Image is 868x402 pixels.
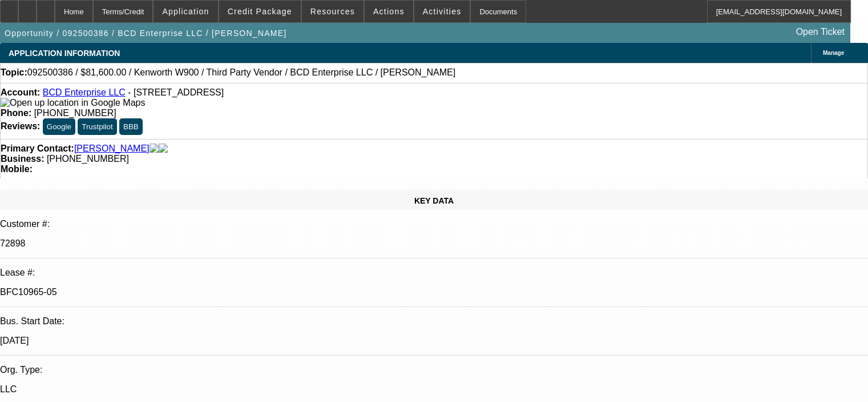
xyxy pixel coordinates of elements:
[128,87,224,97] span: - [STREET_ADDRESS]
[1,98,145,108] a: View Google Maps
[43,118,75,135] button: Google
[1,87,40,97] strong: Account:
[414,196,454,205] span: KEY DATA
[1,108,31,118] strong: Phone:
[1,154,44,164] strong: Business:
[228,7,292,16] span: Credit Package
[1,144,74,154] strong: Primary Contact:
[162,7,209,16] span: Application
[34,108,116,118] span: [PHONE_NUMBER]
[154,1,217,22] button: Application
[5,29,286,38] span: Opportunity / 092500386 / BCD Enterprise LLC / [PERSON_NAME]
[150,144,159,154] img: facebook-icon.png
[43,87,126,97] a: BCD Enterprise LLC
[1,98,145,108] img: Open up location in Google Maps
[159,144,168,154] img: linkedin-icon.png
[9,49,120,58] span: APPLICATION INFORMATION
[302,1,364,22] button: Resources
[47,154,129,164] span: [PHONE_NUMBER]
[823,50,844,56] span: Manage
[792,22,849,42] a: Open Ticket
[119,118,143,135] button: BBB
[219,1,301,22] button: Credit Package
[423,7,462,16] span: Activities
[78,118,116,135] button: Trustpilot
[365,1,413,22] button: Actions
[27,67,455,78] span: 092500386 / $81,600.00 / Kenworth W900 / Third Party Vendor / BCD Enterprise LLC / [PERSON_NAME]
[1,121,40,131] strong: Reviews:
[1,164,33,174] strong: Mobile:
[74,144,150,154] a: [PERSON_NAME]
[310,7,355,16] span: Resources
[414,1,470,22] button: Activities
[1,67,27,78] strong: Topic:
[373,7,405,16] span: Actions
